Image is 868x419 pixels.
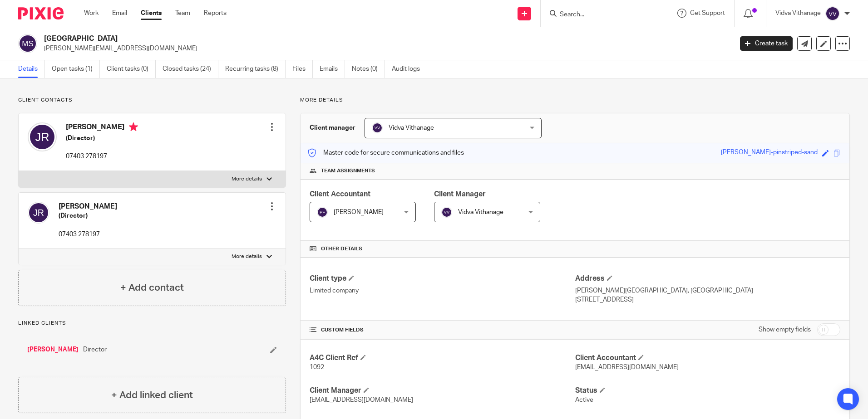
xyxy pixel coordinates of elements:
p: [STREET_ADDRESS] [575,295,840,304]
img: svg%3E [825,6,840,21]
img: svg%3E [372,122,383,133]
p: 07403 278197 [59,230,117,239]
p: Master code for secure communications and files [307,148,464,157]
h4: Client Accountant [575,353,840,363]
h4: A4C Client Ref [310,353,575,363]
a: Details [18,60,45,78]
h4: Address [575,274,840,283]
p: [PERSON_NAME][GEOGRAPHIC_DATA], [GEOGRAPHIC_DATA] [575,286,840,295]
h4: + Add contact [120,281,184,295]
h5: (Director) [59,211,117,220]
span: [EMAIL_ADDRESS][DOMAIN_NAME] [575,364,679,370]
p: More details [300,97,850,104]
img: svg%3E [18,34,37,53]
h3: Client manager [310,123,355,132]
a: Notes (0) [352,60,385,78]
h2: [GEOGRAPHIC_DATA] [44,34,590,44]
span: 1092 [310,364,324,370]
span: Director [83,345,107,354]
span: Vidva Vithanage [389,125,434,131]
a: [PERSON_NAME] [27,345,79,354]
p: Client contacts [18,97,286,104]
img: svg%3E [28,122,57,151]
a: Team [175,9,190,18]
a: Emails [320,60,345,78]
h4: + Add linked client [111,388,193,402]
span: Vidva Vithanage [458,209,503,215]
i: Primary [129,122,138,132]
span: Client Manager [434,190,486,198]
h4: Client Manager [310,386,575,395]
div: [PERSON_NAME]-pinstriped-sand [721,148,818,158]
span: [EMAIL_ADDRESS][DOMAIN_NAME] [310,397,413,403]
h4: [PERSON_NAME] [59,202,117,211]
a: Open tasks (1) [52,60,100,78]
img: svg%3E [441,207,452,218]
h4: [PERSON_NAME] [66,122,138,134]
a: Email [112,9,127,18]
span: Active [575,397,593,403]
img: svg%3E [317,207,328,218]
h4: CUSTOM FIELDS [310,326,575,334]
a: Reports [204,9,227,18]
p: [PERSON_NAME][EMAIL_ADDRESS][DOMAIN_NAME] [44,44,726,53]
a: Work [84,9,99,18]
p: Vidva Vithanage [775,9,821,18]
p: More details [232,253,262,260]
a: Client tasks (0) [107,60,156,78]
a: Recurring tasks (8) [225,60,286,78]
span: Other details [321,245,362,253]
label: Show empty fields [759,325,811,334]
a: Clients [141,9,162,18]
p: 07403 278197 [66,152,138,161]
p: Limited company [310,286,575,295]
img: Pixie [18,7,64,19]
h5: (Director) [66,134,138,143]
h4: Status [575,386,840,395]
a: Create task [740,36,793,51]
span: [PERSON_NAME] [334,209,384,215]
img: svg%3E [28,202,49,224]
input: Search [559,11,641,19]
span: Team assignments [321,167,375,175]
p: More details [232,175,262,183]
h4: Client type [310,274,575,283]
a: Closed tasks (24) [163,60,218,78]
a: Files [292,60,313,78]
a: Audit logs [392,60,427,78]
p: Linked clients [18,320,286,327]
span: Get Support [690,10,725,16]
span: Client Accountant [310,190,370,198]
